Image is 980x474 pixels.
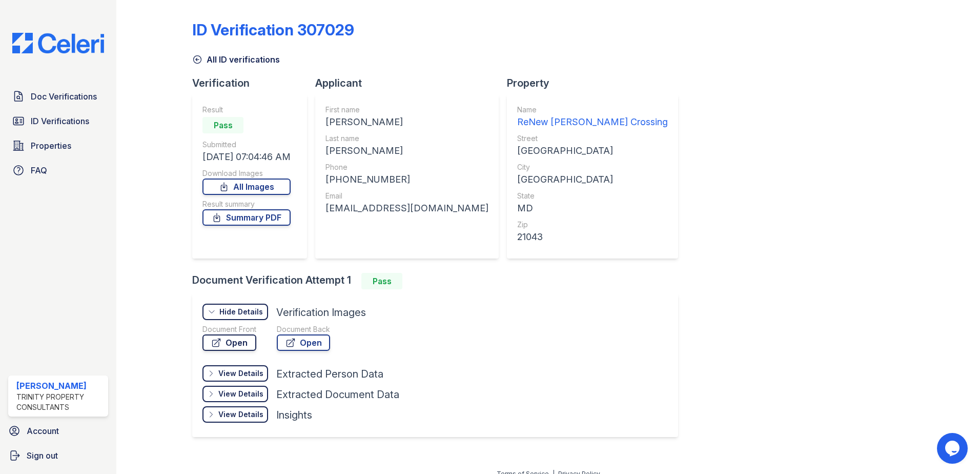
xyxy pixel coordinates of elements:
div: Submitted [202,140,291,150]
a: Open [277,334,330,351]
div: Property [507,76,686,90]
a: Doc Verifications [8,86,108,107]
div: Pass [202,117,243,133]
a: Open [202,334,256,351]
span: Properties [31,140,71,152]
a: Account [4,421,112,441]
div: Document Back [277,324,330,334]
iframe: chat widget [937,433,970,464]
div: View Details [218,389,263,399]
div: Hide Details [219,307,263,317]
span: ID Verifications [31,115,89,127]
div: [DATE] 07:04:46 AM [202,150,291,164]
a: Sign out [4,445,112,466]
div: Result summary [202,199,291,209]
div: [GEOGRAPHIC_DATA] [517,172,668,187]
span: Sign out [27,449,58,462]
div: Verification [192,76,315,90]
div: Name [517,105,668,115]
a: Summary PDF [202,209,291,226]
div: [PERSON_NAME] [16,380,104,392]
div: City [517,162,668,172]
div: Download Images [202,168,291,179]
a: Properties [8,135,108,156]
div: Extracted Document Data [276,387,399,402]
div: [PERSON_NAME] [325,144,488,158]
div: State [517,191,668,201]
div: [EMAIL_ADDRESS][DOMAIN_NAME] [325,201,488,215]
img: CE_Logo_Blue-a8612792a0a2168367f1c8372b55b34899dd931a85d93a1a3d3e32e68fde9ad4.png [4,33,112,53]
a: All ID verifications [192,53,280,66]
div: Phone [325,162,488,172]
div: Document Verification Attempt 1 [192,273,686,289]
div: Result [202,105,291,115]
div: [GEOGRAPHIC_DATA] [517,144,668,158]
div: View Details [218,368,263,379]
div: Street [517,133,668,144]
div: ID Verification 307029 [192,21,354,39]
div: Verification Images [276,305,366,320]
span: Doc Verifications [31,90,97,103]
div: Pass [361,273,402,289]
div: 21043 [517,230,668,244]
div: [PERSON_NAME] [325,115,488,129]
span: Account [27,425,59,437]
span: FAQ [31,164,47,176]
div: Document Front [202,324,256,334]
div: ReNew [PERSON_NAME] Crossing [517,115,668,129]
a: All Images [202,179,291,195]
div: MD [517,201,668,215]
div: Last name [325,133,488,144]
div: View Details [218,409,263,420]
div: First name [325,105,488,115]
a: FAQ [8,160,108,181]
a: Name ReNew [PERSON_NAME] Crossing [517,105,668,129]
div: Email [325,191,488,201]
div: Extracted Person Data [276,367,383,381]
div: Applicant [315,76,507,90]
div: Trinity Property Consultants [16,392,104,412]
div: Zip [517,220,668,230]
a: ID Verifications [8,111,108,131]
div: [PHONE_NUMBER] [325,172,488,187]
div: Insights [276,408,312,422]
